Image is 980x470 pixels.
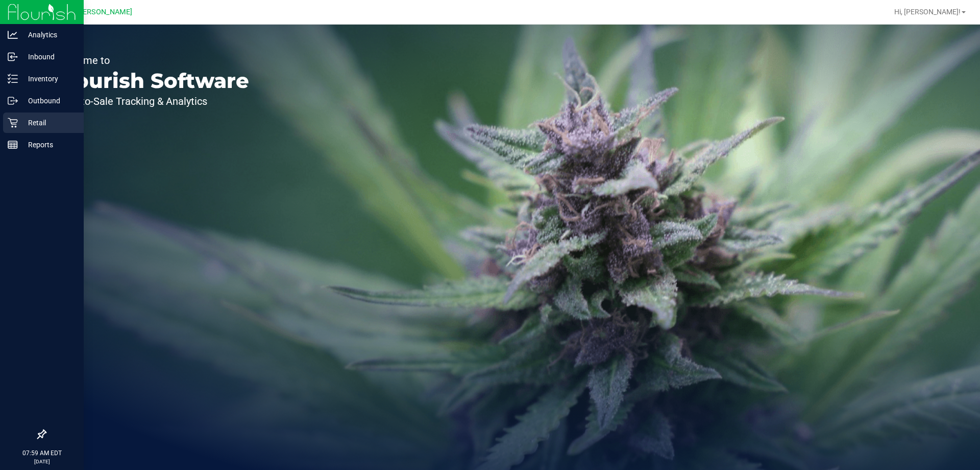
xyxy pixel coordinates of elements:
[55,96,249,106] p: Seed-to-Sale Tracking & Analytics
[18,139,79,151] p: Reports
[18,117,79,129] p: Retail
[18,29,79,41] p: Analytics
[18,95,79,107] p: Outbound
[8,30,18,40] inline-svg: Analytics
[8,74,18,84] inline-svg: Inventory
[5,449,79,458] p: 07:59 AM EDT
[8,96,18,106] inline-svg: Outbound
[894,8,961,16] span: Hi, [PERSON_NAME]!
[5,458,79,465] p: [DATE]
[55,55,249,65] p: Welcome to
[76,8,132,16] span: [PERSON_NAME]
[8,52,18,62] inline-svg: Inbound
[55,71,249,91] p: Flourish Software
[18,51,79,63] p: Inbound
[18,73,79,85] p: Inventory
[8,140,18,150] inline-svg: Reports
[8,118,18,128] inline-svg: Retail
